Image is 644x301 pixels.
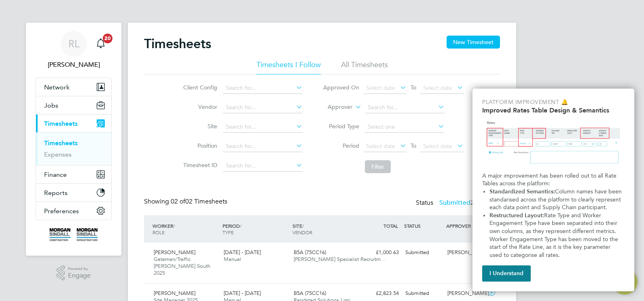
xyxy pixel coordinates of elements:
span: VENDOR [292,229,312,235]
input: Search for... [223,83,303,94]
label: Approver [316,103,352,111]
span: / [240,223,241,229]
span: Select date [366,84,395,91]
span: Finance [44,171,67,178]
label: Period Type [323,123,359,130]
span: / [173,223,175,229]
span: To [408,140,419,151]
input: Search for... [223,102,303,113]
div: Status [416,197,484,209]
div: £2,823.54 [360,287,402,300]
img: morgansindall-logo-retina.png [49,228,98,241]
span: Manual [224,256,241,263]
div: APPROVER [444,218,486,233]
label: Period [323,142,359,149]
div: STATUS [402,218,444,233]
div: Submitted [402,246,444,259]
label: Site [181,123,217,130]
div: [PERSON_NAME] [444,246,486,259]
span: TOTAL [383,223,398,229]
label: Vendor [181,103,217,110]
div: [PERSON_NAME] [444,287,486,300]
button: I Understand [482,265,531,282]
span: Rate Type and Worker Engagement Type have been separated into their own columns, as they represen... [489,212,620,259]
h2: Improved Rates Table Design & Semantics [482,106,625,114]
span: B5A (75CC16) [294,290,326,297]
label: Approved On [323,84,359,91]
span: Gateman/Traffic [PERSON_NAME] South 2025 [154,256,210,276]
span: 20 [103,34,112,43]
strong: Restructured Layout: [489,212,544,219]
label: Position [181,142,217,149]
input: Search for... [365,102,445,113]
label: Timesheet ID [181,161,217,169]
span: Engage [68,272,91,279]
button: Filter [365,160,391,173]
p: Platform Improvement 🔔 [482,98,625,106]
a: Expenses [44,150,72,158]
li: All Timesheets [341,60,388,74]
span: [DATE] - [DATE] [224,290,261,297]
p: A major improvement has been rolled out to all Rate Tables across the platform: [482,172,625,188]
span: Timesheets [44,120,78,127]
span: / [302,223,304,229]
span: Network [44,83,70,91]
span: Select date [366,142,395,150]
input: Search for... [223,141,303,152]
span: ROLE [153,229,165,235]
div: Submitted [402,287,444,300]
div: £1,000.63 [360,246,402,259]
span: Select date [423,84,452,91]
label: Submitted [439,199,482,207]
span: Reports [44,189,68,197]
div: Showing [144,197,229,206]
span: [PERSON_NAME] [154,290,195,297]
span: Column names have been standarised across the platform to clearly represent each data point and S... [489,188,623,211]
span: TYPE [222,229,234,235]
span: Rob Lesbirel [36,60,112,70]
div: PERIOD [220,218,290,240]
span: [DATE] - [DATE] [224,249,261,256]
button: New Timesheet [447,36,500,49]
h2: Timesheets [144,36,211,52]
span: 2 [470,199,474,207]
a: Go to account details [36,31,112,70]
span: 02 of [171,197,185,206]
input: Search for... [223,160,303,172]
nav: Main navigation [26,23,121,256]
div: WORKER [150,218,220,240]
span: Jobs [44,102,58,109]
span: Preferences [44,207,79,215]
a: Go to home page [36,228,112,241]
a: Timesheets [44,139,78,147]
input: Search for... [223,121,303,133]
li: Timesheets I Follow [256,60,321,74]
span: Select date [423,142,452,150]
label: Client Config [181,84,217,91]
div: Improved Rate Table Semantics [472,89,634,291]
input: Select one [365,121,445,133]
img: Updated Rates Table Design & Semantics [482,117,625,169]
span: B5A (75CC16) [294,249,326,256]
span: [PERSON_NAME] [154,249,195,256]
span: To [408,82,419,93]
strong: Standardized Semantics: [489,188,555,195]
span: RL [68,38,79,49]
div: SITE [290,218,360,240]
span: Powered by [68,265,91,272]
span: 02 Timesheets [171,197,227,206]
span: [PERSON_NAME] Specialist Recruitm… [294,256,386,263]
